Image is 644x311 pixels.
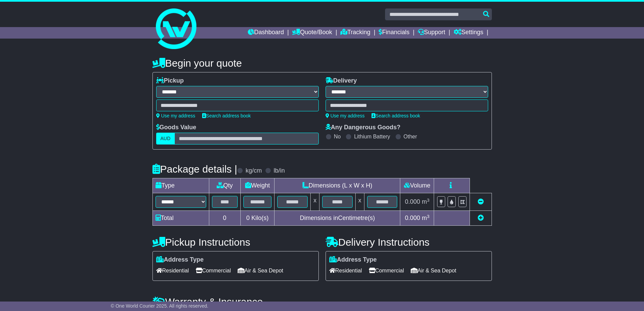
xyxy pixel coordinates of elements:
span: Air & Sea Depot [238,265,283,276]
a: Dashboard [248,27,284,39]
span: Commercial [196,265,231,276]
h4: Package details | [152,163,237,175]
td: Kilo(s) [240,211,275,226]
span: m [422,198,430,205]
h4: Begin your quote [152,58,492,69]
td: x [311,193,319,211]
a: Search address book [372,113,420,118]
a: Use my address [326,113,365,118]
span: © One World Courier 2025. All rights reserved. [111,303,209,309]
a: Quote/Book [292,27,332,39]
h4: Pickup Instructions [152,237,319,248]
label: Any Dangerous Goods? [326,124,401,131]
sup: 3 [427,198,430,203]
label: Other [404,133,417,140]
label: Delivery [326,77,357,85]
a: Use my address [156,113,195,118]
td: Weight [240,178,275,193]
a: Tracking [340,27,370,39]
a: Search address book [202,113,251,118]
a: Financials [379,27,409,39]
a: Remove this item [478,198,484,205]
td: Type [152,178,209,193]
span: Air & Sea Depot [411,265,456,276]
label: Goods Value [156,124,196,131]
label: kg/cm [245,167,262,175]
td: Qty [209,178,240,193]
span: Residential [329,265,362,276]
a: Settings [454,27,483,39]
span: Commercial [369,265,404,276]
label: Pickup [156,77,184,85]
a: Add new item [478,215,484,221]
span: 0 [246,215,249,221]
span: 0.000 [405,215,420,221]
label: lb/in [273,167,285,175]
label: AUD [156,133,175,145]
sup: 3 [427,214,430,219]
td: Dimensions in Centimetre(s) [275,211,400,226]
span: 0.000 [405,198,420,205]
td: Volume [400,178,434,193]
td: x [355,193,364,211]
label: Address Type [156,256,204,264]
h4: Warranty & Insurance [152,296,492,307]
td: Dimensions (L x W x H) [275,178,400,193]
span: Residential [156,265,189,276]
h4: Delivery Instructions [326,237,492,248]
a: Support [418,27,445,39]
label: No [334,133,341,140]
td: 0 [209,211,240,226]
label: Lithium Battery [354,133,390,140]
span: m [422,215,430,221]
td: Total [152,211,209,226]
label: Address Type [329,256,377,264]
